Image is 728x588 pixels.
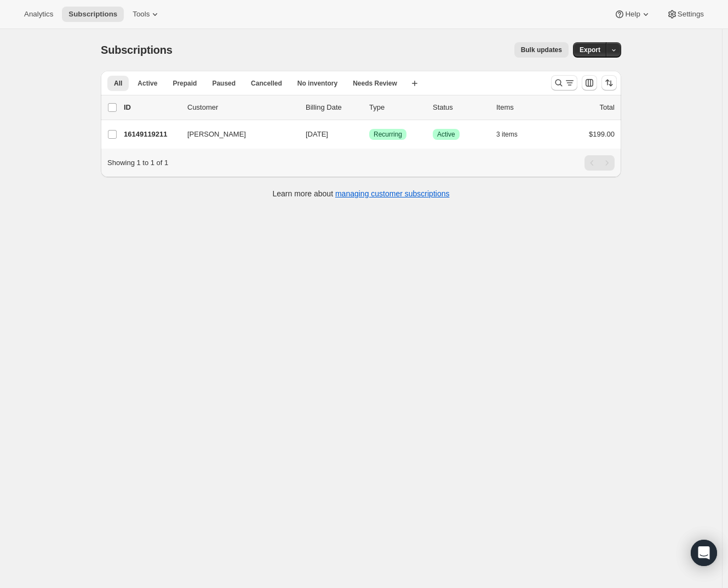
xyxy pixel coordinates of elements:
[137,79,157,88] span: Active
[18,7,60,22] button: Analytics
[335,189,450,198] a: managing customer subscriptions
[187,129,246,140] span: [PERSON_NAME]
[625,10,640,19] span: Help
[306,130,328,138] span: [DATE]
[496,127,530,142] button: 3 items
[181,126,290,143] button: [PERSON_NAME]
[353,79,397,88] span: Needs Review
[124,129,179,140] p: 16149119211
[124,102,615,113] div: IDCustomerBilling DateTypeStatusItemsTotal
[101,44,173,56] span: Subscriptions
[24,10,53,19] span: Analytics
[584,155,615,171] nav: Pagination
[582,75,597,91] button: Customize table column order and visibility
[433,102,488,113] p: Status
[126,7,167,22] button: Tools
[297,79,337,88] span: No inventory
[406,76,423,91] button: Create new view
[600,102,615,113] p: Total
[607,7,657,22] button: Help
[551,75,577,91] button: Search and filter results
[496,130,518,139] span: 3 items
[521,46,562,54] span: Bulk updates
[124,127,615,142] div: 16149119211[PERSON_NAME][DATE]SuccessRecurringSuccessActive3 items$199.00
[660,7,710,22] button: Settings
[374,130,402,139] span: Recurring
[173,79,197,88] span: Prepaid
[251,79,282,88] span: Cancelled
[496,102,551,113] div: Items
[273,188,450,199] p: Learn more about
[437,130,455,139] span: Active
[678,10,704,19] span: Settings
[133,10,150,19] span: Tools
[68,10,117,19] span: Subscriptions
[369,102,424,113] div: Type
[114,79,122,88] span: All
[589,130,615,138] span: $199.00
[107,157,168,168] p: Showing 1 to 1 of 1
[124,102,179,113] p: ID
[573,42,607,58] button: Export
[580,46,600,54] span: Export
[691,540,717,566] div: Open Intercom Messenger
[212,79,236,88] span: Paused
[187,102,297,113] p: Customer
[306,102,360,113] p: Billing Date
[601,75,617,91] button: Sort the results
[514,42,569,58] button: Bulk updates
[62,7,124,22] button: Subscriptions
